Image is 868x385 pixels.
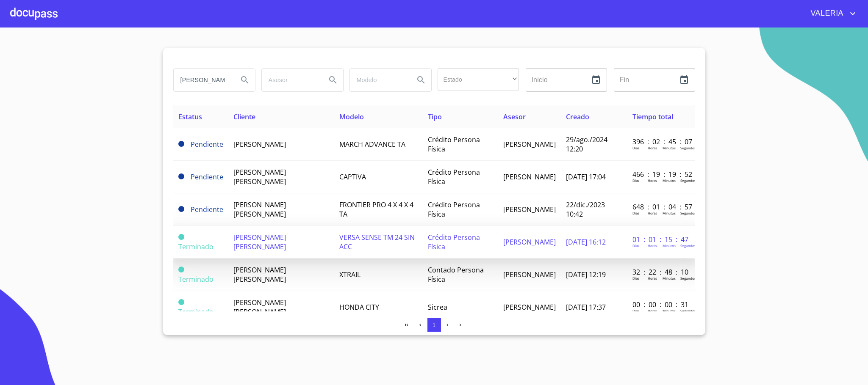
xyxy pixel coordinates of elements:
span: Pendiente [191,140,223,149]
button: 1 [427,318,441,332]
p: Horas [648,276,657,280]
span: [PERSON_NAME] [503,205,556,214]
span: Terminado [178,242,214,251]
p: 466 : 19 : 19 : 52 [632,170,690,179]
span: VALERIA [804,7,848,20]
span: Terminado [178,275,214,284]
p: Segundos [680,178,696,183]
span: Terminado [178,267,184,272]
span: MARCH ADVANCE TA [339,140,405,149]
p: Dias [632,308,639,313]
span: Crédito Persona Física [428,168,480,186]
span: Tipo [428,112,442,121]
span: 29/ago./2024 12:20 [566,135,607,154]
span: Pendiente [178,173,184,179]
span: Modelo [339,112,364,121]
span: Terminado [178,299,184,305]
span: [PERSON_NAME] [503,140,556,149]
p: Minutos [663,276,676,280]
p: Dias [632,146,639,150]
p: Segundos [680,243,696,248]
span: [DATE] 16:12 [566,237,606,247]
span: Tiempo total [632,112,673,121]
span: Crédito Persona Física [428,135,480,154]
span: Pendiente [178,141,184,147]
span: [PERSON_NAME] [233,140,286,149]
span: Terminado [178,307,214,316]
span: Cliente [233,112,255,121]
span: [PERSON_NAME] [PERSON_NAME] [233,200,286,219]
span: [DATE] 17:37 [566,302,606,312]
button: Search [411,70,431,90]
span: Asesor [503,112,526,121]
p: Minutos [663,243,676,248]
p: Segundos [680,308,696,313]
p: 01 : 01 : 15 : 47 [632,235,690,244]
span: Pendiente [191,172,223,181]
span: [PERSON_NAME] [503,172,556,181]
span: Crédito Persona Física [428,200,480,219]
p: 00 : 00 : 00 : 31 [632,300,690,309]
p: Dias [632,243,639,248]
p: Segundos [680,146,696,150]
p: 396 : 02 : 45 : 07 [632,137,690,146]
span: 22/dic./2023 10:42 [566,200,605,219]
p: Minutos [663,146,676,150]
input: search [174,69,231,91]
span: FRONTIER PRO 4 X 4 X 4 TA [339,200,413,219]
input: search [262,69,319,91]
p: Minutos [663,178,676,183]
p: Minutos [663,308,676,313]
span: CAPTIVA [339,172,366,181]
span: [PERSON_NAME] [PERSON_NAME] [233,298,286,316]
span: Estatus [178,112,202,121]
span: Pendiente [191,205,223,214]
span: [PERSON_NAME] [503,237,556,247]
button: Search [323,70,343,90]
span: VERSA SENSE TM 24 SIN ACC [339,233,415,251]
span: Crédito Persona Física [428,233,480,251]
p: 648 : 01 : 04 : 57 [632,202,690,212]
span: [PERSON_NAME] [PERSON_NAME] [233,265,286,284]
input: search [350,69,408,91]
p: Segundos [680,276,696,280]
p: Horas [648,308,657,313]
span: Contado Persona Física [428,265,484,284]
p: Horas [648,211,657,215]
p: Horas [648,178,657,183]
div: ​ [438,68,519,91]
span: Creado [566,112,589,121]
span: [PERSON_NAME] [PERSON_NAME] [233,233,286,251]
p: Segundos [680,211,696,215]
p: Horas [648,146,657,150]
span: Pendiente [178,206,184,212]
p: Dias [632,211,639,215]
button: Search [235,70,255,90]
p: Horas [648,243,657,248]
p: Minutos [663,211,676,215]
span: [DATE] 17:04 [566,172,606,181]
span: Terminado [178,234,184,240]
p: 32 : 22 : 48 : 10 [632,267,690,277]
p: Dias [632,178,639,183]
p: Dias [632,276,639,280]
button: account of current user [804,7,858,20]
span: 1 [433,322,435,328]
span: HONDA CITY [339,302,379,312]
span: [PERSON_NAME] [503,270,556,279]
span: XTRAIL [339,270,361,279]
span: [DATE] 12:19 [566,270,606,279]
span: [PERSON_NAME] [PERSON_NAME] [233,168,286,186]
span: Sicrea [428,302,447,312]
span: [PERSON_NAME] [503,302,556,312]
